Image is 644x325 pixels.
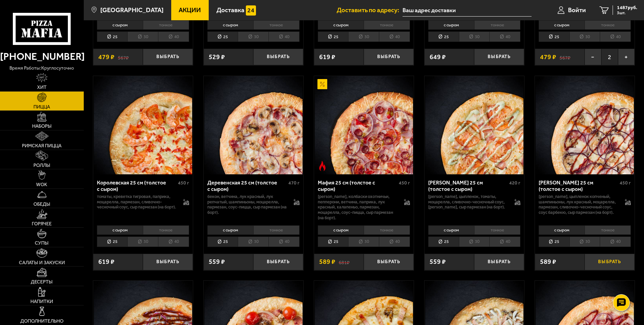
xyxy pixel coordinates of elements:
li: 25 [539,236,569,247]
li: 40 [489,31,520,42]
li: тонкое [364,20,410,30]
span: Наборы [32,124,52,129]
span: Доставка [216,7,244,13]
li: с сыром [207,20,253,30]
button: Выбрать [585,254,635,270]
span: 2 [601,49,618,65]
img: Акционный [317,79,328,89]
span: Супы [35,241,49,246]
span: 450 г [399,180,410,186]
li: 40 [268,236,300,247]
span: 619 ₽ [319,54,335,60]
button: Выбрать [253,49,303,65]
li: 25 [539,31,569,42]
li: 40 [379,31,410,42]
button: Выбрать [143,254,193,270]
span: Римская пицца [22,144,61,148]
li: тонкое [585,20,631,30]
li: тонкое [143,225,189,235]
li: с сыром [318,20,364,30]
li: тонкое [474,225,520,235]
li: 30 [348,236,379,247]
li: тонкое [253,20,300,30]
button: + [618,49,635,65]
li: 40 [489,236,520,247]
li: 25 [428,31,459,42]
span: 450 г [178,180,189,186]
span: 589 ₽ [319,258,335,265]
p: [PERSON_NAME], колбаски охотничьи, пепперони, ветчина, паприка, лук красный, халапеньо, пармезан,... [318,194,397,221]
a: Чикен Барбекю 25 см (толстое с сыром) [535,76,635,174]
img: Мафия 25 см (толстое с сыром) [315,76,413,174]
span: 559 ₽ [430,258,446,265]
li: 30 [238,31,268,42]
span: Десерты [31,280,53,284]
span: 619 ₽ [98,258,114,265]
li: 40 [379,236,410,247]
li: 25 [97,31,128,42]
s: 567 ₽ [118,54,129,60]
img: Деревенская 25 см (толстое с сыром) [204,76,303,174]
span: 3 шт. [617,11,637,15]
s: 567 ₽ [560,54,570,60]
li: с сыром [97,20,143,30]
li: 40 [158,31,189,42]
div: [PERSON_NAME] 25 см (толстое с сыром) [428,179,508,192]
div: [PERSON_NAME] 25 см (толстое с сыром) [539,179,618,192]
a: Деревенская 25 см (толстое с сыром) [204,76,303,174]
li: 40 [600,31,631,42]
span: 470 г [288,180,300,186]
span: 479 ₽ [98,54,114,60]
li: 25 [318,31,349,42]
span: Горячее [32,222,52,226]
li: тонкое [364,225,410,235]
li: 40 [268,31,300,42]
li: тонкое [143,20,189,30]
span: Салаты и закуски [19,260,65,265]
span: Роллы [33,163,50,168]
button: − [585,49,601,65]
span: 1487 руб. [617,5,637,10]
p: [PERSON_NAME], цыпленок, томаты, моцарелла, сливочно-чесночный соус, [PERSON_NAME], сыр пармезан ... [428,194,508,210]
li: 30 [127,31,158,42]
s: 681 ₽ [339,258,350,265]
span: Акции [179,7,201,13]
span: Пицца [33,105,50,109]
span: WOK [36,182,47,187]
span: 649 ₽ [430,54,446,60]
span: Дополнительно [20,319,63,324]
li: 30 [127,236,158,247]
span: Хит [37,85,47,90]
button: Выбрать [364,254,414,270]
button: Выбрать [364,49,414,65]
button: Выбрать [143,49,193,65]
span: 559 ₽ [209,258,225,265]
li: тонкое [474,20,520,30]
li: с сыром [428,20,474,30]
div: Королевская 25 см (толстое с сыром) [97,179,176,192]
li: с сыром [539,225,585,235]
span: 529 ₽ [209,54,225,60]
li: с сыром [428,225,474,235]
li: 25 [207,31,238,42]
button: Выбрать [253,254,303,270]
span: 479 ₽ [540,54,556,60]
li: с сыром [318,225,364,235]
img: 15daf4d41897b9f0e9f617042186c801.svg [246,5,256,16]
span: Доставить по адресу: [337,7,403,13]
li: тонкое [253,225,300,235]
span: 420 г [509,180,520,186]
p: бекон, ветчина, лук красный, лук репчатый, шампиньоны, моцарелла, пармезан, соус-пицца, сыр парме... [207,194,287,216]
li: 25 [207,236,238,247]
li: 30 [459,31,490,42]
span: 450 г [620,180,631,186]
a: АкционныйОстрое блюдоМафия 25 см (толстое с сыром) [314,76,414,174]
li: 25 [318,236,349,247]
span: Войти [568,7,586,13]
li: с сыром [207,225,253,235]
img: Чикен Барбекю 25 см (толстое с сыром) [536,76,634,174]
span: Обеды [33,202,50,207]
a: Чикен Ранч 25 см (толстое с сыром) [424,76,524,174]
li: 30 [569,31,600,42]
div: Деревенская 25 см (толстое с сыром) [207,179,287,192]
